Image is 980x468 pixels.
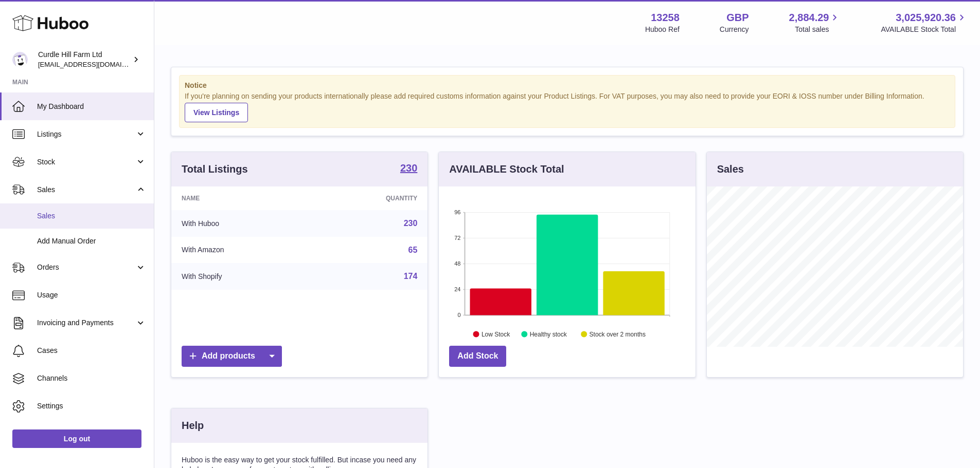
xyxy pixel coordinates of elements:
span: Invoicing and Payments [37,318,135,328]
span: My Dashboard [37,102,146,111]
strong: 230 [400,163,417,173]
span: 3,025,920.36 [896,11,956,25]
a: Log out [12,429,141,448]
span: Add Manual Order [37,236,146,246]
span: Orders [37,263,135,272]
h3: Total Listings [182,162,248,176]
a: View Listings [185,103,248,122]
text: 24 [455,286,461,292]
div: If you're planning on sending your products internationally please add required customs informati... [185,91,950,122]
a: 3,025,920.36 AVAILABLE Stock Total [881,11,968,34]
span: Total sales [795,25,841,34]
a: 65 [408,246,418,254]
text: 96 [455,209,461,215]
text: 72 [455,235,461,241]
span: Sales [37,185,135,195]
a: 2,884.29 Total sales [789,11,841,34]
a: 230 [404,219,418,228]
text: 48 [455,260,461,267]
strong: 13258 [651,11,680,25]
text: Low Stock [482,330,510,338]
span: Channels [37,373,146,383]
th: Quantity [312,186,428,210]
div: Huboo Ref [645,25,680,34]
text: Stock over 2 months [590,330,646,338]
div: Curdle Hill Farm Ltd [38,50,131,69]
td: With Shopify [171,263,312,290]
td: With Huboo [171,210,312,237]
span: 2,884.29 [789,11,829,25]
a: 230 [400,163,417,175]
span: AVAILABLE Stock Total [881,25,968,34]
img: internalAdmin-13258@internal.huboo.com [12,52,28,67]
span: Stock [37,157,135,167]
span: [EMAIL_ADDRESS][DOMAIN_NAME] [38,60,151,68]
th: Name [171,186,312,210]
a: Add Stock [449,346,506,367]
text: Healthy stock [530,330,567,338]
span: Usage [37,290,146,300]
strong: GBP [726,11,749,25]
h3: AVAILABLE Stock Total [449,162,564,176]
span: Cases [37,346,146,355]
a: Add products [182,346,282,367]
h3: Help [182,419,204,433]
td: With Amazon [171,237,312,264]
h3: Sales [717,162,744,176]
span: Settings [37,401,146,411]
strong: Notice [185,81,950,90]
div: Currency [720,25,749,34]
span: Listings [37,129,135,139]
text: 0 [458,312,461,318]
a: 174 [404,272,418,280]
span: Sales [37,211,146,221]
